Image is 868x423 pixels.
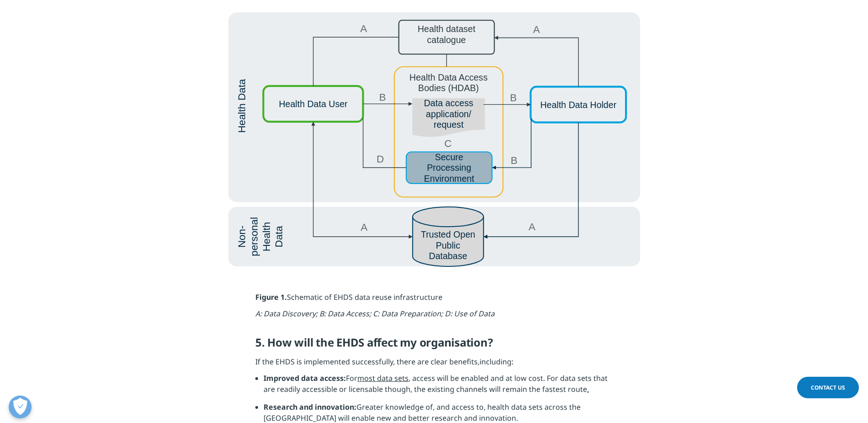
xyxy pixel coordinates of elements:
[9,396,32,418] button: Atidaryti nuostatas
[264,402,356,412] strong: Research and innovation:
[264,373,346,383] strong: Improved data access:
[255,335,492,350] strong: 5. How will the EHDS affect my organisation?
[255,292,287,302] strong: Figure 1.
[811,384,845,391] span: Contact Us
[357,373,409,383] span: most data sets
[255,309,495,319] em: A: Data Discovery; B: Data Access; C: Data Preparation; D: Use of Data
[587,384,589,394] span: .
[797,377,859,398] a: Contact Us
[264,373,613,401] li: For , access will be enabled and at low cost. For data sets that are readily accessible or licens...
[255,292,613,308] p: Schematic of EHDS data reuse infrastructure
[255,356,613,373] p: If the EHDS is implemented successfully, there are clear benefits,including:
